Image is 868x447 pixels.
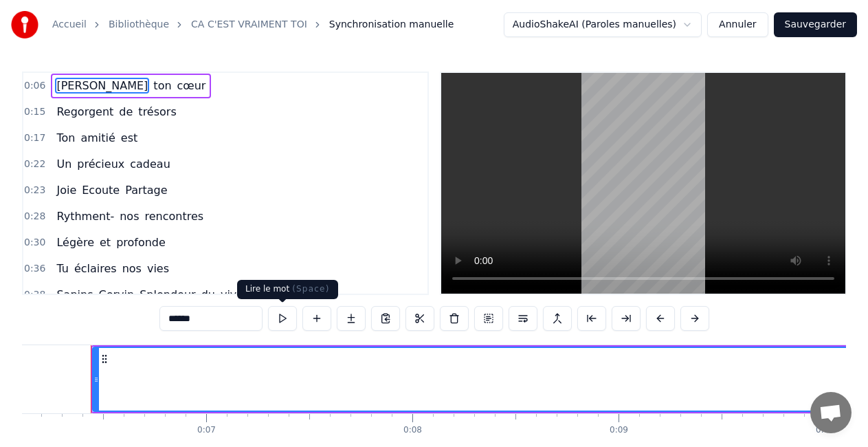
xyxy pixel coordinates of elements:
[55,208,115,224] span: Rythment-
[774,12,857,37] button: Sauvegarder
[55,235,96,250] span: Légère
[52,18,454,32] nav: breadcrumb
[98,287,136,303] span: Cervin
[146,261,170,276] span: vies
[55,104,115,120] span: Regorgent
[118,208,140,224] span: nos
[55,261,69,276] span: Tu
[55,287,94,303] span: Sapins
[11,11,38,39] img: youka
[200,287,216,303] span: du
[24,236,45,250] span: 0:30
[24,262,45,276] span: 0:36
[121,261,143,276] span: nos
[76,156,126,172] span: précieux
[115,235,167,250] span: profonde
[24,157,45,171] span: 0:22
[237,280,338,299] div: Lire le mot
[24,105,45,119] span: 0:15
[152,78,173,94] span: ton
[55,156,73,172] span: Un
[55,78,149,94] span: [PERSON_NAME]
[24,210,45,223] span: 0:28
[124,182,168,198] span: Partage
[24,131,45,145] span: 0:17
[143,208,205,224] span: rencontres
[79,130,116,146] span: amitié
[55,182,78,198] span: Joie
[109,18,169,32] a: Bibliothèque
[80,182,121,198] span: Ecoute
[24,79,45,93] span: 0:06
[137,104,177,120] span: trésors
[197,425,216,436] div: 0:07
[120,130,139,146] span: est
[810,392,852,433] a: Ouvrir le chat
[176,78,208,94] span: cœur
[403,425,422,436] div: 0:08
[610,425,628,436] div: 0:09
[707,12,768,37] button: Annuler
[73,261,118,276] span: éclaires
[292,284,329,294] span: ( Space )
[52,18,87,32] a: Accueil
[816,425,834,436] div: 0:10
[191,18,307,32] a: CA C'EST VRAIMENT TOI
[98,235,112,250] span: et
[24,184,45,197] span: 0:23
[329,18,454,32] span: Synchronisation manuelle
[129,156,172,172] span: cadeau
[24,288,45,302] span: 0:38
[118,104,134,120] span: de
[55,130,76,146] span: Ton
[138,287,197,303] span: Splendeur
